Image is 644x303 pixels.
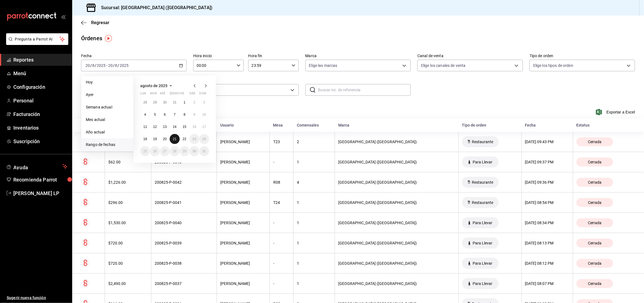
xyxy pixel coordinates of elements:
abbr: 5 de agosto de 2025 [154,113,156,117]
abbr: 18 de agosto de 2025 [143,137,147,141]
abbr: 25 de agosto de 2025 [143,149,147,153]
abbr: viernes [180,92,184,97]
abbr: 30 de julio de 2025 [163,100,167,104]
button: 28 de agosto de 2025 [170,146,179,156]
button: 8 de agosto de 2025 [180,110,189,120]
h3: Sucursal: [GEOGRAPHIC_DATA] ([GEOGRAPHIC_DATA]) [97,4,212,11]
span: / [95,63,96,68]
div: [GEOGRAPHIC_DATA] ([GEOGRAPHIC_DATA]) [338,200,455,205]
label: Usuario [193,79,299,82]
div: [DATE] 08:54 PM [525,200,570,205]
span: Mes actual [86,117,129,123]
abbr: 28 de julio de 2025 [143,100,147,104]
abbr: 22 de agosto de 2025 [183,137,186,141]
div: [PERSON_NAME] [220,281,266,286]
label: Tipo de orden [530,54,635,58]
div: $296.00 [108,200,148,205]
span: Exportar a Excel [597,109,635,115]
div: $720.00 [108,241,148,245]
div: 200825-P-0042 [155,180,213,185]
abbr: 12 de agosto de 2025 [153,125,157,129]
button: 29 de julio de 2025 [150,97,160,107]
button: 26 de agosto de 2025 [150,146,160,156]
div: $62.00 [108,160,148,164]
span: Cerrada [586,261,604,266]
button: 22 de agosto de 2025 [180,134,189,144]
button: 19 de agosto de 2025 [150,134,160,144]
div: Marca [338,123,455,127]
span: Para Llevar [470,281,495,286]
div: Fecha [525,123,570,127]
span: Elige los canales de venta [421,63,465,68]
span: [PERSON_NAME] LP [13,190,67,197]
button: 14 de agosto de 2025 [170,122,179,132]
span: Facturación [13,110,67,118]
div: 200825-P-0037 [155,281,213,286]
span: Para Llevar [470,261,495,266]
button: 10 de agosto de 2025 [199,110,209,120]
div: 2 [297,140,331,144]
div: 200825-P-0040 [155,221,213,225]
span: Cerrada [586,160,604,164]
abbr: lunes [140,92,146,97]
span: Cerrada [586,241,604,245]
button: 17 de agosto de 2025 [199,122,209,132]
span: Cerrada [586,200,604,205]
button: 16 de agosto de 2025 [189,122,199,132]
abbr: 6 de agosto de 2025 [164,113,166,117]
div: Tipo de orden [462,123,518,127]
div: $2,490.00 [108,281,148,286]
span: Elige las marcas [309,63,337,68]
div: R08 [273,180,290,185]
abbr: 10 de agosto de 2025 [202,113,206,117]
div: $720.00 [108,261,148,266]
button: 5 de agosto de 2025 [150,110,160,120]
div: [DATE] 08:34 PM [525,221,570,225]
span: Rango de fechas [86,142,129,148]
span: Semana actual [86,104,129,110]
div: Comensales [297,123,332,127]
button: 2 de agosto de 2025 [189,97,199,107]
div: [DATE] 09:37 PM [525,160,570,164]
button: 25 de agosto de 2025 [140,146,150,156]
div: Órdenes [81,34,102,42]
button: 3 de agosto de 2025 [199,97,209,107]
abbr: 13 de agosto de 2025 [163,125,167,129]
div: 200825-P-0041 [155,200,213,205]
abbr: 29 de agosto de 2025 [183,149,186,153]
div: Usuario [220,123,267,127]
span: Cerrada [586,281,604,286]
span: Para Llevar [470,221,495,225]
div: 1 [297,200,331,205]
button: 30 de julio de 2025 [160,97,170,107]
div: [DATE] 08:12 PM [525,261,570,266]
abbr: 26 de agosto de 2025 [153,149,157,153]
abbr: 31 de agosto de 2025 [202,149,206,153]
abbr: 31 de julio de 2025 [173,100,176,104]
div: 1 [297,160,331,164]
div: [GEOGRAPHIC_DATA] ([GEOGRAPHIC_DATA]) [338,180,455,185]
div: [GEOGRAPHIC_DATA] ([GEOGRAPHIC_DATA]) [338,140,455,144]
div: - [273,261,290,266]
span: Para Llevar [470,241,495,245]
span: Reportes [13,56,67,64]
span: Configuración [13,83,67,91]
abbr: 16 de agosto de 2025 [192,125,196,129]
label: Fecha [81,54,187,58]
div: 1 [297,241,331,245]
abbr: 8 de agosto de 2025 [184,113,186,117]
span: Cerrada [586,221,604,225]
abbr: sábado [189,92,195,97]
a: Pregunta a Parrot AI [4,40,68,46]
abbr: 27 de agosto de 2025 [163,149,167,153]
abbr: jueves [170,92,202,97]
button: 30 de agosto de 2025 [189,146,199,156]
span: Para Llevar [470,160,495,164]
div: [PERSON_NAME] [220,241,266,245]
button: 11 de agosto de 2025 [140,122,150,132]
abbr: 3 de agosto de 2025 [203,100,205,104]
span: / [118,63,119,68]
input: ---- [119,63,129,68]
button: Tooltip marker [105,35,112,42]
abbr: 11 de agosto de 2025 [143,125,147,129]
